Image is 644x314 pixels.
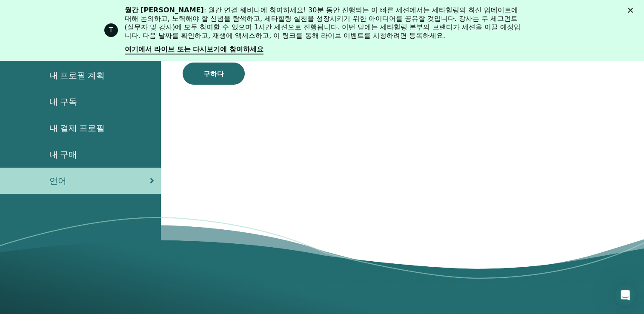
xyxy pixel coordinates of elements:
span: 내 프로필 계획 [49,69,105,82]
span: 구하다 [203,69,224,78]
div: : 월간 연결 웨비나에 참여하세요! 30분 동안 진행되는 이 빠른 세션에서는 세타힐링의 최신 업데이트에 대해 논의하고, 노력해야 할 신념을 탐색하고, 세타힐링 실천을 성장시키... [125,6,527,40]
iframe: Intercom live chat [615,285,635,305]
button: 구하다 [183,63,245,85]
a: 여기에서 라이브 또는 다시보기에 참여하세요 [125,45,263,54]
b: 월간 [PERSON_NAME] [125,6,204,14]
span: 내 결제 프로필 [49,122,105,134]
div: 닫다 [628,8,636,13]
span: 내 구매 [49,148,77,161]
div: 세타힐링의 프로필 이미지 [104,23,118,37]
span: 내 구독 [49,95,77,108]
span: 언어 [49,174,66,187]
